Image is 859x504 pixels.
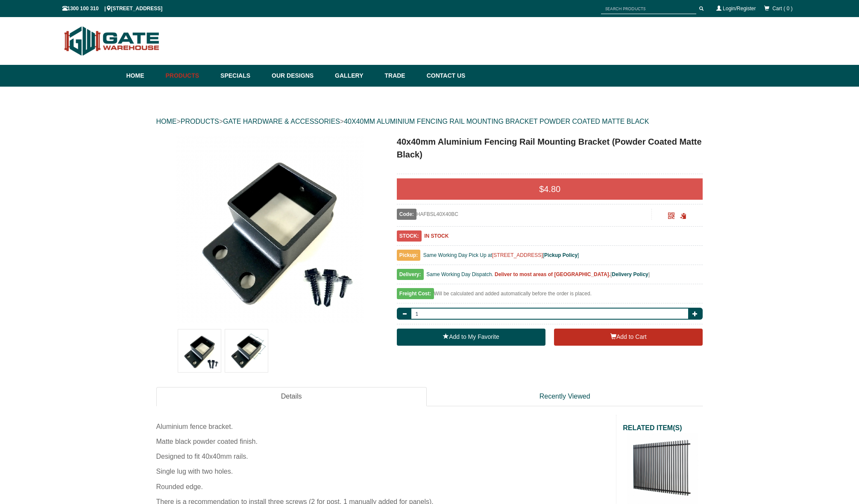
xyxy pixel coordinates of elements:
[544,184,560,194] span: 4.80
[156,118,177,125] a: HOME
[156,419,610,434] div: Aluminium fence bracket.
[178,329,221,372] img: 40x40mm Aluminium Fencing Rail Mounting Bracket (Powder Coated Matte Black)
[62,21,162,61] img: Gate Warehouse
[157,135,383,323] a: 40x40mm Aluminium Fencing Rail Mounting Bracket (Powder Coated Matte Black) - - Gate Warehouse
[723,6,756,12] a: Login/Register
[223,118,340,125] a: GATE HARDWARE & ACCESSORIES
[126,65,161,87] a: Home
[156,449,610,464] div: Designed to fit 40x40mm rails.
[161,65,217,87] a: Products
[62,6,163,12] span: 1300 100 310 | [STREET_ADDRESS]
[772,6,792,12] span: Cart ( 0 )
[267,65,331,87] a: Our Designs
[397,288,703,303] div: Will be calculated and added automatically before the order is placed.
[156,387,427,406] a: Details
[680,213,686,219] span: Click to copy the URL
[623,423,703,433] h2: RELATED ITEM(S)
[422,65,466,87] a: Contact Us
[397,209,652,220] div: HAFBSL40X40BC
[397,288,434,299] span: Freight Cost:
[156,108,703,135] div: > > >
[424,233,449,239] b: IN STOCK
[423,252,579,258] span: Same Working Day Pick Up at [ ]
[612,271,648,277] a: Delivery Policy
[397,269,703,284] div: [ ]
[601,3,696,14] input: SEARCH PRODUCTS
[397,230,422,242] span: STOCK:
[397,269,424,280] span: Delivery:
[554,329,703,346] button: Add to Cart
[344,118,649,125] a: 40X40MM ALUMINIUM FENCING RAIL MOUNTING BRACKET POWDER COATED MATTE BLACK
[492,252,543,258] a: [STREET_ADDRESS]
[156,464,610,479] div: Single lug with two holes.
[156,479,610,494] div: Rounded edge.
[627,433,698,504] img: VBFFFB - Ready to Install Fully Welded 65x16mm Vertical Blade - Aluminium Fence Panel - Matte Bla...
[397,135,703,161] h1: 40x40mm Aluminium Fencing Rail Mounting Bracket (Powder Coated Matte Black)
[426,271,493,277] span: Same Working Day Dispatch.
[380,65,422,87] a: Trade
[181,118,219,125] a: PRODUCTS
[397,329,545,346] a: Add to My Favorite
[397,178,703,200] div: $
[331,65,380,87] a: Gallery
[544,252,578,258] a: Pickup Policy
[427,387,703,406] a: Recently Viewed
[176,135,364,323] img: 40x40mm Aluminium Fencing Rail Mounting Bracket (Powder Coated Matte Black) - - Gate Warehouse
[397,209,416,220] span: Code:
[225,329,268,372] img: 40x40mm Aluminium Fencing Rail Mounting Bracket (Powder Coated Matte Black)
[397,250,420,261] span: Pickup:
[668,214,674,220] a: Click to enlarge and scan to share.
[495,271,610,277] b: Deliver to most areas of [GEOGRAPHIC_DATA].
[156,434,610,449] div: Matte black powder coated finish.
[216,65,267,87] a: Specials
